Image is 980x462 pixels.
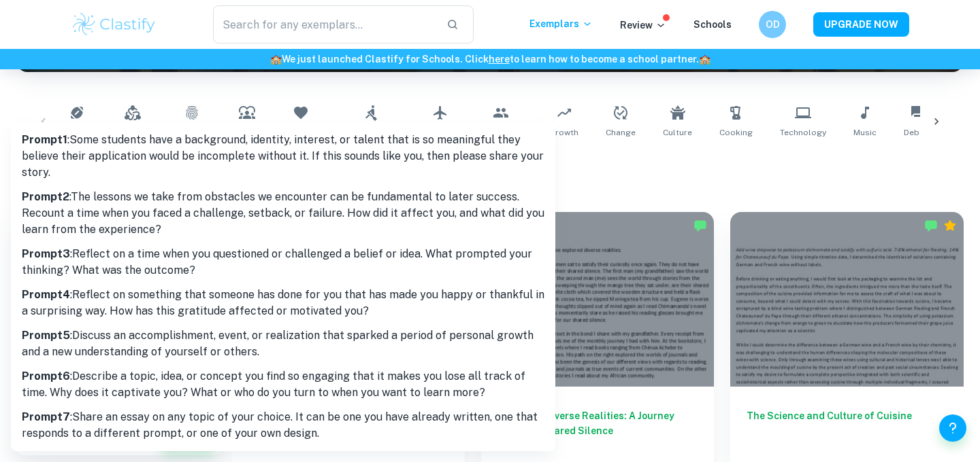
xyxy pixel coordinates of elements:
[22,190,69,203] b: Prompt 2
[22,409,544,442] p: : Share an essay on any topic of your choice. It can be one you have already written, one that re...
[22,246,544,279] p: : Reflect on a time when you questioned or challenged a belief or idea. What prompted your thinki...
[22,189,544,238] p: : The lessons we take from obstacles we encounter can be fundamental to later success. Recount a ...
[22,132,544,181] p: : Some students have a background, identity, interest, or talent that is so meaningful they belie...
[22,368,544,401] p: : Describe a topic, idea, or concept you find so engaging that it makes you lose all track of tim...
[22,329,70,342] b: Prompt 5
[22,133,67,146] b: Prompt 1
[22,287,544,319] p: : Reflect on something that someone has done for you that has made you happy or thankful in a sur...
[22,288,70,301] b: Prompt 4
[22,370,70,383] b: Prompt 6
[22,410,70,423] b: Prompt 7
[22,327,544,360] p: : Discuss an accomplishment, event, or realization that sparked a period of personal growth and a...
[22,247,70,260] b: Prompt 3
